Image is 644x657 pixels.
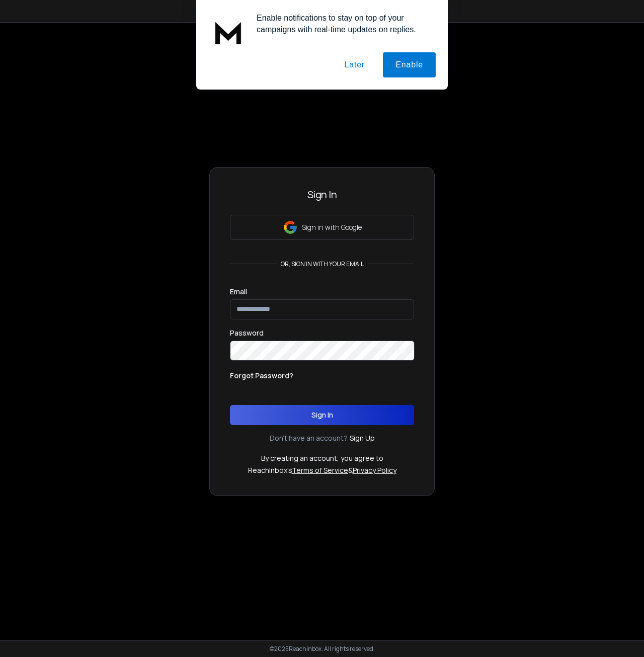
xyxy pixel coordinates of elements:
img: notification icon [208,12,249,52]
div: Enable notifications to stay on top of your campaigns with real-time updates on replies. [249,12,436,35]
p: By creating an account, you agree to [261,453,383,463]
button: Enable [383,52,436,77]
p: Forgot Password? [230,371,293,381]
label: Password [230,330,264,337]
label: Email [230,288,247,295]
a: Terms of Service [292,465,348,475]
a: Privacy Policy [353,465,396,475]
p: © 2025 Reachinbox. All rights reserved. [270,645,375,653]
button: Sign In [230,405,414,425]
p: or, sign in with your email [277,260,368,268]
button: Later [332,52,377,77]
p: Sign in with Google [302,222,362,232]
p: Don't have an account? [270,433,348,443]
h3: Sign In [230,188,414,202]
button: Sign in with Google [230,215,414,240]
p: ReachInbox's & [248,465,396,475]
a: Sign Up [350,433,375,443]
